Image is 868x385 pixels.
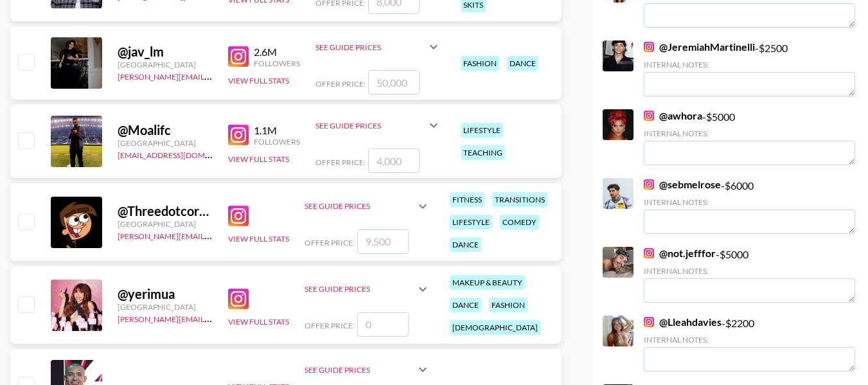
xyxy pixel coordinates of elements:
div: [GEOGRAPHIC_DATA] [118,219,213,229]
a: @not.jefffor [644,247,716,260]
div: See Guide Prices [305,354,430,385]
img: Instagram [228,289,249,309]
img: Instagram [644,179,654,190]
a: [PERSON_NAME][EMAIL_ADDRESS][PERSON_NAME][PERSON_NAME][DOMAIN_NAME] [118,229,430,241]
span: Offer Price: [305,321,355,330]
button: View Full Stats [228,234,289,244]
div: Internal Notes: [644,129,855,138]
div: dance [450,237,481,252]
div: See Guide Prices [305,365,415,375]
div: [GEOGRAPHIC_DATA] [118,60,213,69]
div: @ yerimua [118,286,213,302]
img: Instagram [644,248,654,258]
div: [GEOGRAPHIC_DATA] [118,138,213,148]
div: Internal Notes: [644,335,855,345]
button: View Full Stats [228,76,289,85]
span: Offer Price: [315,79,366,89]
div: @ Moalifc [118,122,213,138]
div: teaching [461,145,505,160]
div: 2.6M [254,46,300,58]
div: lifestyle [450,215,492,229]
div: transitions [492,192,547,207]
div: comedy [500,215,539,229]
span: Offer Price: [315,157,366,167]
img: Instagram [228,125,249,145]
a: @awhora [644,109,702,122]
div: - $ 2500 [644,40,855,96]
div: dance [450,298,481,312]
div: See Guide Prices [315,121,426,130]
div: fitness [450,192,484,207]
a: @sebmelrose [644,178,721,191]
input: 9,500 [357,229,409,254]
div: fashion [461,56,499,71]
img: Instagram [644,317,654,327]
div: @ Threedotcorey [118,203,213,219]
div: fashion [489,298,527,312]
button: View Full Stats [228,154,289,164]
div: [GEOGRAPHIC_DATA] [118,302,213,312]
div: Internal Notes: [644,266,855,276]
a: @JeremiahMartinelli [644,40,755,53]
div: See Guide Prices [305,284,415,294]
a: @Lleahdavies [644,316,722,328]
div: See Guide Prices [305,201,415,211]
button: View Full Stats [228,317,289,327]
div: - $ 5000 [644,247,855,303]
img: Instagram [228,46,249,67]
div: [DEMOGRAPHIC_DATA] [450,320,540,335]
a: [PERSON_NAME][EMAIL_ADDRESS][DOMAIN_NAME] [118,69,308,82]
div: Followers [254,58,300,68]
img: Instagram [228,206,249,226]
div: Followers [254,137,300,147]
div: lifestyle [461,123,503,138]
input: 0 [357,312,409,337]
a: [PERSON_NAME][EMAIL_ADDRESS][DOMAIN_NAME] [118,312,308,324]
div: See Guide Prices [315,31,441,62]
div: See Guide Prices [305,191,430,222]
div: 1.1M [254,124,300,137]
div: dance [507,56,538,71]
div: See Guide Prices [315,110,441,141]
input: 4,000 [368,148,420,173]
div: @ jav_lm [118,44,213,60]
span: Offer Price: [305,238,355,247]
div: - $ 5000 [644,109,855,165]
img: Instagram [644,111,654,121]
a: [EMAIL_ADDRESS][DOMAIN_NAME] [118,148,247,160]
input: 50,000 [368,70,420,94]
div: See Guide Prices [315,42,426,52]
div: Internal Notes: [644,60,855,69]
div: Internal Notes: [644,197,855,207]
div: See Guide Prices [305,274,430,305]
img: Instagram [644,42,654,52]
div: makeup & beauty [450,275,525,290]
div: - $ 6000 [644,178,855,234]
div: - $ 2200 [644,316,855,372]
